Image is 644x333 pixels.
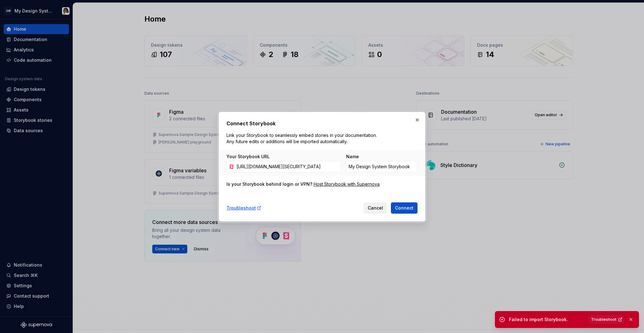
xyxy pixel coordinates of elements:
span: Troubleshoot [591,317,616,322]
button: Connect [391,202,418,214]
a: Host Storybook with Supernova [314,181,380,187]
p: Link your Storybook to seamlessly embed stories in your documentation. Any future edits or additi... [226,132,379,145]
div: Failed to import Storybook. [509,316,584,323]
input: Custom Storybook Name [346,161,418,172]
label: Your Storybook URL [226,153,270,160]
button: Cancel [364,202,387,214]
h2: Connect Storybook [226,120,418,127]
input: https://your-storybook-domain.com/... [234,161,341,172]
span: Cancel [368,205,383,211]
div: Is your Storybook behind login or VPN? [226,181,312,187]
a: Troubleshoot [226,205,262,211]
label: Name [346,153,359,160]
span: Connect [395,205,413,211]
